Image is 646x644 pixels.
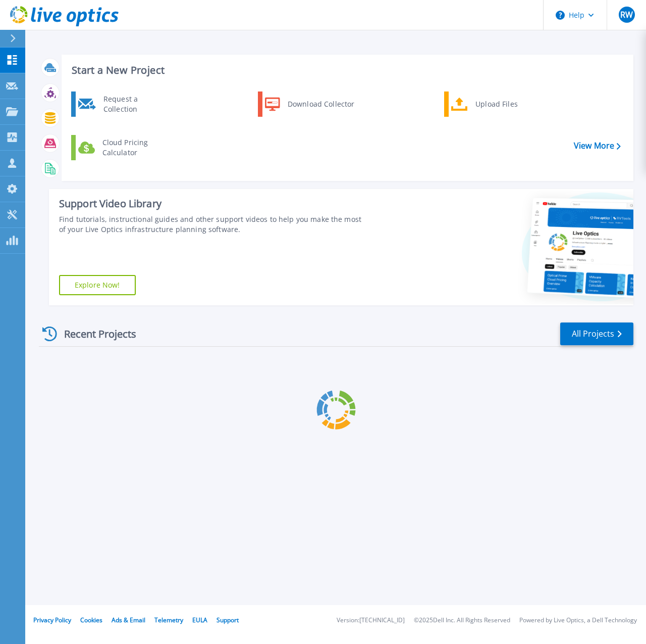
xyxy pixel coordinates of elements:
a: Privacy Policy [33,616,71,624]
a: Download Collector [258,91,361,117]
a: Cookies [80,616,102,624]
li: © 2025 Dell Inc. All Rights Reserved [414,617,510,624]
span: RW [620,11,633,19]
a: Ads & Email [112,616,145,624]
li: Version: [TECHNICAL_ID] [337,617,405,624]
a: Telemetry [154,616,183,624]
li: Powered by Live Optics, a Dell Technology [519,617,637,624]
a: All Projects [560,323,633,345]
a: Request a Collection [71,91,175,117]
a: Explore Now! [59,275,136,295]
h3: Start a New Project [72,65,620,76]
a: Upload Files [444,91,548,117]
div: Recent Projects [39,321,150,346]
a: Support [217,616,239,624]
div: Request a Collection [98,94,172,114]
a: Cloud Pricing Calculator [71,135,175,160]
a: View More [574,141,621,151]
a: EULA [192,616,207,624]
div: Support Video Library [59,197,363,210]
div: Download Collector [283,94,359,114]
div: Upload Files [470,94,545,114]
div: Cloud Pricing Calculator [97,137,172,158]
div: Find tutorials, instructional guides and other support videos to help you make the most of your L... [59,214,363,235]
